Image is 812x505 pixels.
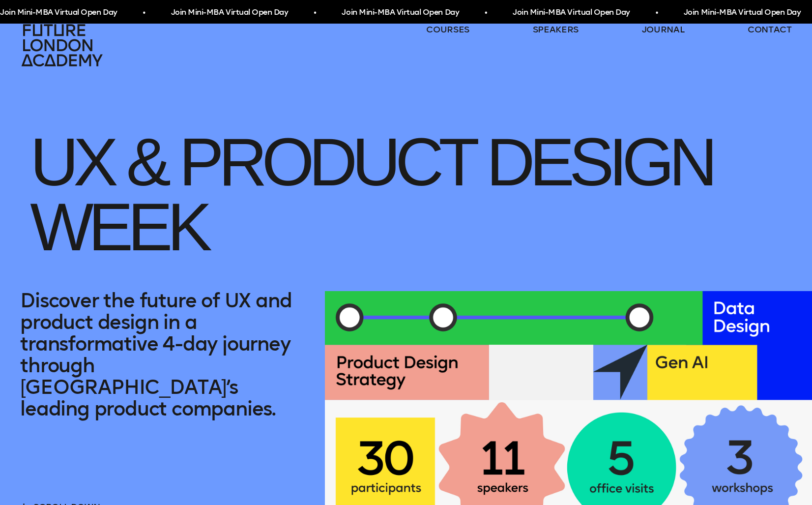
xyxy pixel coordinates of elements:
h1: UX & Product Design Week [20,67,791,291]
span: • [805,4,808,22]
span: • [634,4,637,22]
p: Discover the future of UX and product design in a transformative 4-day journey through [GEOGRAPHI... [20,290,304,419]
span: • [463,4,465,22]
span: • [292,4,294,22]
a: contact [748,24,792,35]
a: speakers [533,24,579,35]
a: journal [642,24,685,35]
span: • [121,4,124,22]
a: courses [426,24,469,35]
